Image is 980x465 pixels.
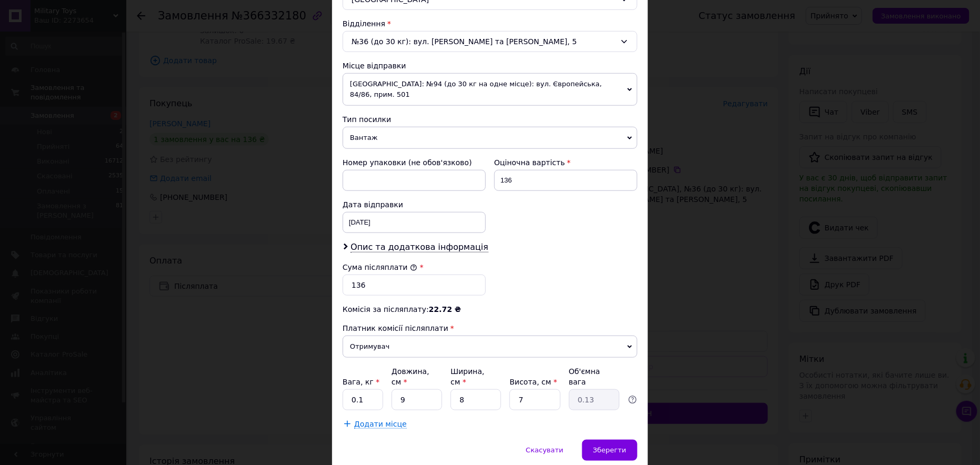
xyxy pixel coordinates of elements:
[343,18,637,29] div: Відділення
[343,304,637,315] div: Комісія за післяплату:
[392,367,429,386] label: Довжина, см
[451,367,484,386] label: Ширина, см
[343,199,486,210] div: Дата відправки
[343,378,379,386] label: Вага, кг
[343,324,448,332] span: Платник комісії післяплати
[429,305,461,314] span: 22.72 ₴
[343,115,391,124] span: Тип посилки
[593,446,626,454] span: Зберегти
[351,242,488,252] span: Опис та додаткова інформація
[526,446,563,454] span: Скасувати
[569,366,619,387] div: Об'ємна вага
[343,31,637,52] div: №36 (до 30 кг): вул. [PERSON_NAME] та [PERSON_NAME], 5
[343,336,637,358] span: Отримувач
[343,62,406,70] span: Місце відправки
[509,378,557,386] label: Висота, см
[354,420,407,429] span: Додати місце
[343,73,637,106] span: [GEOGRAPHIC_DATA]: №94 (до 30 кг на одне місце): вул. Європейська, 84/86, прим. 501
[343,263,417,271] label: Сума післяплати
[343,157,486,168] div: Номер упаковки (не обов'язково)
[494,157,637,168] div: Оціночна вартість
[343,127,637,149] span: Вантаж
